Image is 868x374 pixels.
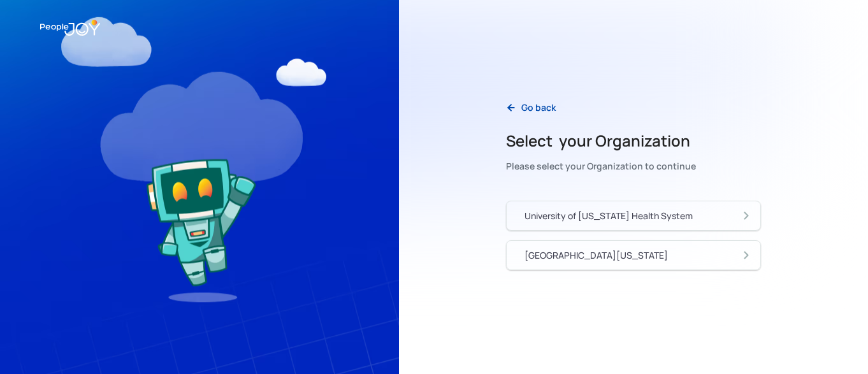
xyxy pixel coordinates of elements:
[524,249,668,262] div: [GEOGRAPHIC_DATA][US_STATE]
[506,157,696,175] div: Please select your Organization to continue
[496,94,566,120] a: Go back
[506,201,761,231] a: University of [US_STATE] Health System
[521,101,556,114] div: Go back
[524,210,693,222] div: University of [US_STATE] Health System
[506,131,696,151] h2: Select your Organization
[506,240,761,270] a: [GEOGRAPHIC_DATA][US_STATE]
